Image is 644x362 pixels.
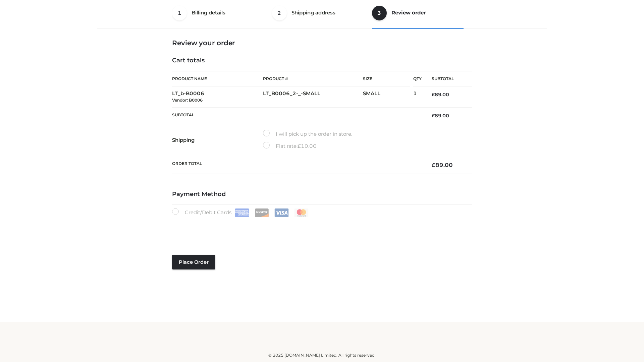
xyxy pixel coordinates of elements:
td: LT_b-B0006 [172,86,263,108]
th: Qty [413,71,422,86]
span: £ [432,113,435,119]
td: LT_B0006_2-_-SMALL [263,86,363,108]
bdi: 89.00 [432,162,453,168]
label: Flat rate: [263,142,317,150]
bdi: 89.00 [432,113,449,119]
small: Vendor: B0006 [172,98,203,103]
th: Shipping [172,124,263,156]
bdi: 10.00 [298,143,317,149]
td: SMALL [363,86,413,108]
th: Size [363,71,410,86]
img: Amex [235,208,249,217]
iframe: Secure payment input frame [171,216,471,240]
h3: Review your order [172,39,472,47]
th: Order Total [172,156,422,174]
h4: Cart totals [172,57,472,64]
label: Credit/Debit Cards [172,208,309,217]
img: Visa [274,208,289,217]
th: Subtotal [172,107,422,124]
div: © 2025 [DOMAIN_NAME] Limited. All rights reserved. [100,352,544,359]
h4: Payment Method [172,191,472,198]
span: £ [298,143,301,149]
bdi: 89.00 [432,92,449,98]
th: Product Name [172,71,263,86]
th: Product # [263,71,363,86]
td: 1 [413,86,422,108]
span: £ [432,92,435,98]
label: I will pick up the order in store. [263,130,352,138]
img: Mastercard [294,208,309,217]
th: Subtotal [422,71,472,86]
img: Discover [255,208,269,217]
span: £ [432,162,435,168]
button: Place order [172,255,215,269]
